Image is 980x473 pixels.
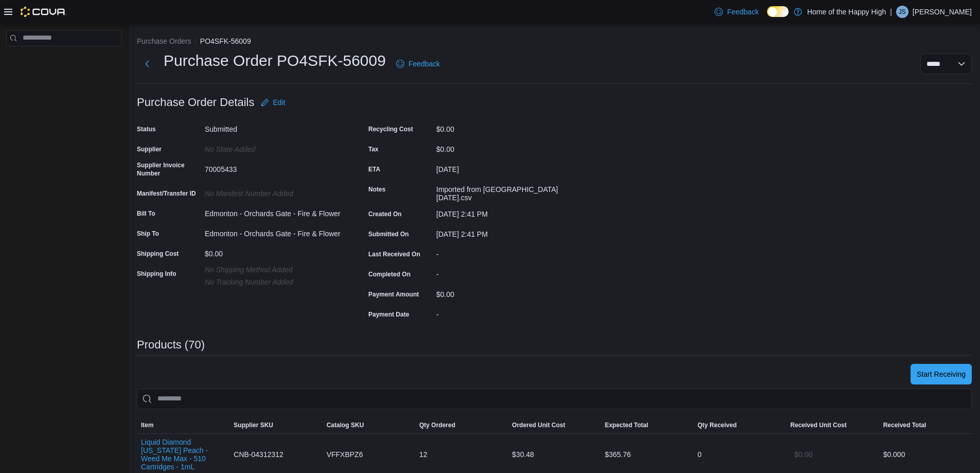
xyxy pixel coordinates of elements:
div: - [436,246,574,258]
span: Catalog SKU [327,421,364,429]
nav: An example of EuiBreadcrumbs [137,36,972,48]
div: No Manifest Number added [205,185,343,198]
a: Feedback [710,2,762,22]
div: No State added [205,141,343,153]
label: Supplier Invoice Number [137,161,201,178]
div: $365.76 [601,444,693,465]
span: Edit [273,97,286,108]
input: Dark Mode [767,6,789,17]
label: Bill To [137,209,155,218]
div: 12 [415,444,508,465]
div: $0.00 [436,286,574,299]
div: Imported from [GEOGRAPHIC_DATA] [DATE].csv [436,181,574,202]
div: Jesse Singh [896,6,908,18]
div: Edmonton - Orchards Gate - Fire & Flower [205,205,343,218]
nav: Complex example [6,48,121,73]
p: No Tracking Number added [205,278,343,286]
label: Ship To [137,230,159,238]
span: Supplier SKU [234,421,273,429]
span: Qty Received [698,421,737,429]
span: Received Total [883,421,926,429]
label: Shipping Cost [137,250,179,258]
button: Expected Total [601,417,693,433]
label: Manifest/Transfer ID [137,189,196,198]
div: 0 [693,444,786,465]
button: Received Total [879,417,972,433]
div: [DATE] 2:41 PM [436,226,574,238]
button: $0.00 [790,444,816,465]
label: Payment Amount [368,290,419,299]
button: Purchase Orders [137,37,191,45]
span: Ordered Unit Cost [512,421,565,429]
label: ETA [368,165,380,173]
div: $0.00 [205,246,343,258]
span: JS [899,6,906,18]
button: Supplier SKU [229,417,322,433]
label: Shipping Info [137,270,176,278]
button: Qty Received [693,417,786,433]
label: Completed On [368,270,411,278]
span: Start Receiving [917,369,966,379]
div: 70005433 [205,161,343,173]
label: Submitted On [368,230,409,238]
button: Start Receiving [911,364,972,384]
span: $0.00 [794,449,812,460]
button: Liquid Diamond [US_STATE] Peach - Weed Me Max - 510 Cartridges - 1mL [141,438,225,471]
button: Qty Ordered [415,417,508,433]
p: | [890,6,892,18]
label: Tax [368,145,379,153]
h1: Purchase Order PO4SFK-56009 [164,50,386,71]
button: Received Unit Cost [786,417,879,433]
button: Edit [257,92,290,113]
div: [DATE] 2:41 PM [436,206,574,218]
span: Dark Mode [767,17,768,17]
div: - [436,306,574,319]
button: Catalog SKU [323,417,415,433]
label: Recycling Cost [368,125,413,133]
span: Item [141,421,154,429]
p: [PERSON_NAME] [913,6,972,18]
span: VFFXBPZ6 [327,448,363,461]
label: Payment Date [368,310,409,319]
button: PO4SFK-56009 [200,37,251,45]
label: Status [137,125,156,133]
label: Supplier [137,145,162,153]
div: $30.48 [508,444,600,465]
h3: Purchase Order Details [137,96,255,109]
span: CNB-04312312 [234,448,283,461]
div: $0.00 0 [883,448,968,461]
div: $0.00 [436,121,574,133]
h3: Products (70) [137,339,205,351]
img: Cova [21,7,66,17]
p: Home of the Happy High [807,6,886,18]
span: Feedback [727,7,758,17]
label: Created On [368,210,402,218]
span: Qty Ordered [419,421,455,429]
span: Expected Total [605,421,648,429]
div: - [436,266,574,278]
div: $0.00 [436,141,574,153]
span: Feedback [408,59,440,69]
button: Item [137,417,229,433]
p: No Shipping Method added [205,266,343,274]
label: Last Received On [368,250,420,258]
label: Notes [368,185,385,194]
div: Edmonton - Orchards Gate - Fire & Flower [205,225,343,238]
button: Ordered Unit Cost [508,417,600,433]
div: Submitted [205,121,343,133]
div: [DATE] [436,161,574,173]
a: Feedback [392,54,444,74]
button: Next [137,54,157,74]
span: Received Unit Cost [790,421,846,429]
